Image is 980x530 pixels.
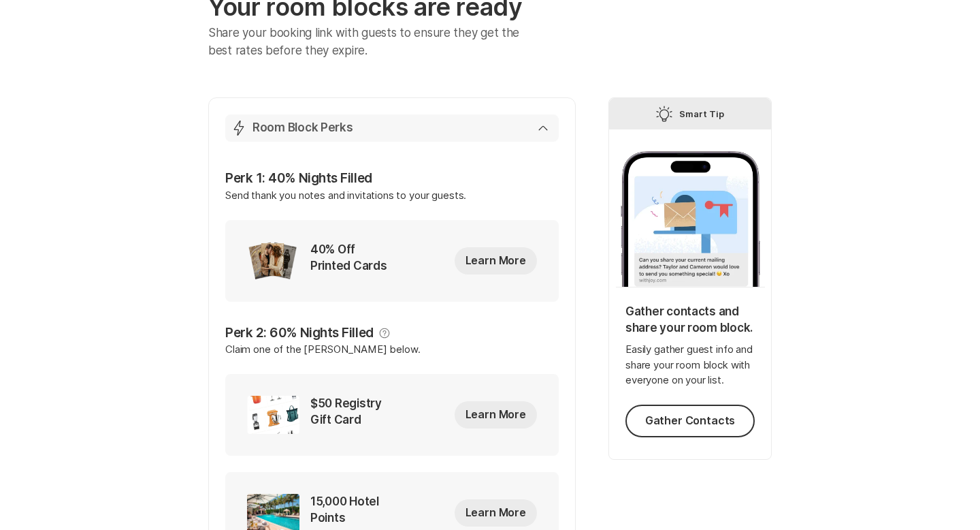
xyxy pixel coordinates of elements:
[247,396,299,434] img: incentive
[455,499,537,527] button: Learn More
[625,342,755,388] p: Easily gather guest info and share your room block with everyone on your list.
[225,342,559,374] p: Claim one of the [PERSON_NAME] below.
[625,405,755,437] button: Gather Contacts
[225,114,559,142] button: Room Block Perks
[225,324,374,343] p: Perk 2: 60% Nights Filled
[208,25,540,59] p: Share your booking link with guests to ensure they get the best rates before they expire.
[310,396,391,434] p: $50 Registry Gift Card
[455,247,537,275] button: Learn More
[247,242,299,280] img: incentive
[225,169,559,188] p: Perk 1: 40% Nights Filled
[625,304,755,337] p: Gather contacts and share your room block.
[310,242,391,280] p: 40% Off Printed Cards
[679,106,724,122] p: Smart Tip
[252,120,353,136] p: Room Block Perks
[225,188,559,220] p: Send thank you notes and invitations to your guests.
[455,401,537,428] button: Learn More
